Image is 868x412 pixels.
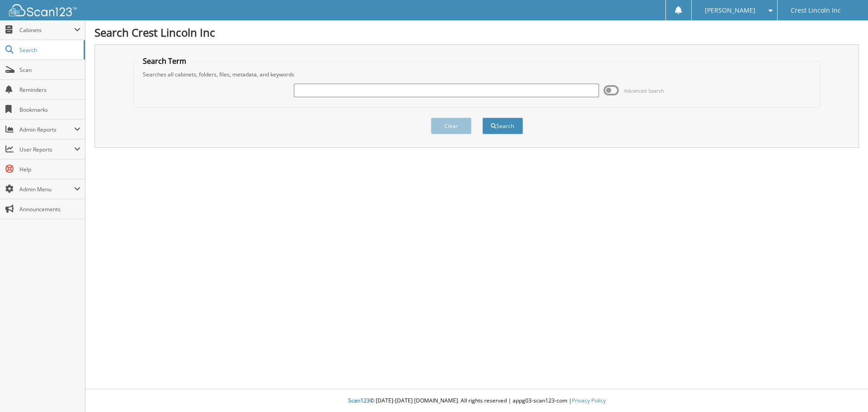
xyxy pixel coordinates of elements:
[19,46,79,54] span: Search
[572,397,606,404] a: Privacy Policy
[94,25,859,40] h1: Search Crest Lincoln Inc
[19,166,80,173] span: Help
[431,118,472,134] button: Clear
[791,8,841,13] span: Crest Lincoln Inc
[624,87,664,94] span: Advanced Search
[19,205,80,213] span: Announcements
[19,86,80,94] span: Reminders
[138,71,816,78] div: Searches all cabinets, folders, files, metadata, and keywords
[85,390,868,412] div: © [DATE]-[DATE] [DOMAIN_NAME]. All rights reserved | appg03-scan123-com |
[19,106,80,114] span: Bookmarks
[348,397,370,404] span: Scan123
[19,185,74,193] span: Admin Menu
[19,26,74,34] span: Cabinets
[138,56,191,66] legend: Search Term
[19,126,74,133] span: Admin Reports
[482,118,523,134] button: Search
[9,4,77,16] img: scan123-logo-white.svg
[19,146,74,153] span: User Reports
[19,66,80,74] span: Scan
[705,8,755,13] span: [PERSON_NAME]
